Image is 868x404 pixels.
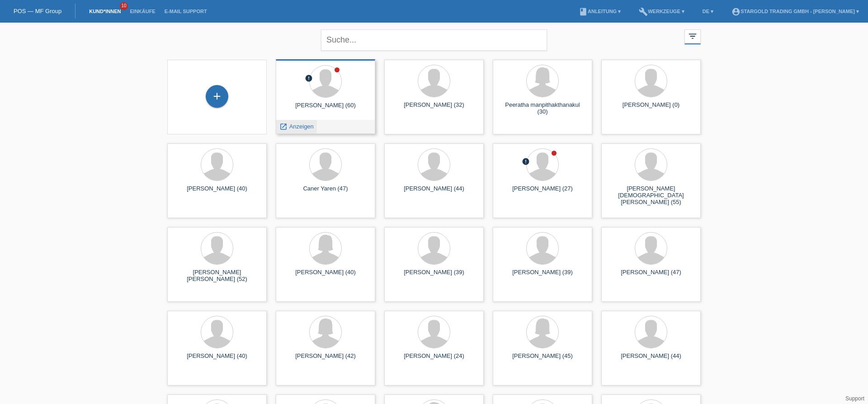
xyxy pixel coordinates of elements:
[731,7,741,16] i: account_circle
[321,29,547,51] input: Suche...
[634,9,689,14] a: buildWerkzeuge ▾
[639,7,648,16] i: build
[120,2,128,10] span: 10
[175,185,259,200] div: [PERSON_NAME] (40)
[609,101,693,116] div: [PERSON_NAME] (0)
[289,123,314,130] span: Anzeigen
[160,9,212,14] a: E-Mail Support
[609,352,693,367] div: [PERSON_NAME] (44)
[845,395,864,402] a: Support
[283,269,368,283] div: [PERSON_NAME] (40)
[175,269,259,283] div: [PERSON_NAME] [PERSON_NAME] (52)
[283,185,368,200] div: Caner Yaren (47)
[175,352,259,367] div: [PERSON_NAME] (40)
[283,352,368,367] div: [PERSON_NAME] (42)
[14,8,61,14] a: POS — MF Group
[305,74,313,84] div: Unbestätigt, in Bearbeitung
[500,352,585,367] div: [PERSON_NAME] (45)
[392,269,476,283] div: [PERSON_NAME] (39)
[727,9,863,14] a: account_circleStargold Trading GmbH - [PERSON_NAME] ▾
[522,157,530,166] i: error
[85,9,125,14] a: Kund*innen
[392,352,476,367] div: [PERSON_NAME] (24)
[125,9,160,14] a: Einkäufe
[579,7,588,16] i: book
[392,101,476,116] div: [PERSON_NAME] (32)
[500,269,585,283] div: [PERSON_NAME] (39)
[500,185,585,200] div: [PERSON_NAME] (27)
[279,123,288,131] i: launch
[283,102,368,116] div: [PERSON_NAME] (60)
[500,101,585,116] div: Peeratha manpithakthanakul (30)
[305,74,313,82] i: error
[609,185,693,201] div: [PERSON_NAME] [DEMOGRAPHIC_DATA][PERSON_NAME] (55)
[698,9,718,14] a: DE ▾
[522,157,530,167] div: Unbestätigt, in Bearbeitung
[609,269,693,283] div: [PERSON_NAME] (47)
[688,31,698,41] i: filter_list
[206,89,228,104] div: Kund*in hinzufügen
[392,185,476,200] div: [PERSON_NAME] (44)
[574,9,625,14] a: bookAnleitung ▾
[279,123,314,130] a: launch Anzeigen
